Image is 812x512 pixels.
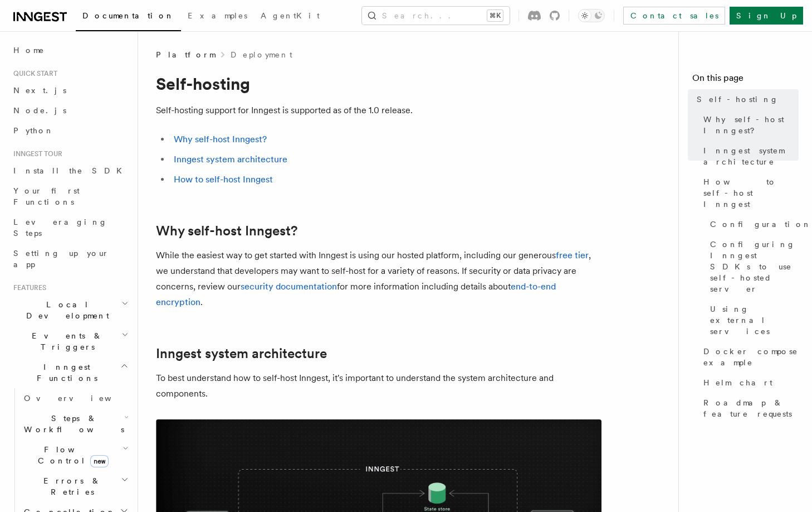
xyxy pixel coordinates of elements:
[9,80,131,100] a: Next.js
[699,172,799,214] a: How to self-host Inngest
[703,176,799,210] span: How to self-host Inngest
[703,346,799,368] span: Docker compose example
[174,154,287,165] a: Inngest system architecture
[9,161,131,181] a: Install the SDK
[156,103,601,118] p: Self-hosting support for Inngest is supported as of the 1.0 release.
[9,181,131,212] a: Your first Functions
[13,166,129,175] span: Install the SDK
[241,281,337,292] a: security documentation
[730,7,803,25] a: Sign Up
[9,357,131,388] button: Inngest Functions
[9,120,131,141] a: Python
[9,243,131,274] a: Setting up your app
[699,393,799,424] a: Roadmap & feature requests
[699,109,799,141] a: Why self-host Inngest?
[13,186,80,206] span: Your first Functions
[703,377,772,388] span: Helm chart
[174,134,267,144] a: Why self-host Inngest?
[710,219,811,230] span: Configuration
[24,394,139,403] span: Overview
[13,86,66,95] span: Next.js
[9,294,131,326] button: Local Development
[19,439,131,471] button: Flow Controlnew
[174,174,273,185] a: How to self-host Inngest
[697,94,779,105] span: Self-hosting
[19,408,131,439] button: Steps & Workflows
[19,413,124,435] span: Steps & Workflows
[706,214,799,234] a: Configuration
[710,239,799,294] span: Configuring Inngest SDKs to use self-hosted server
[692,89,799,109] a: Self-hosting
[261,11,320,20] span: AgentKit
[254,3,326,30] a: AgentKit
[13,126,54,135] span: Python
[9,100,131,120] a: Node.js
[703,114,799,136] span: Why self-host Inngest?
[703,145,799,167] span: Inngest system architecture
[156,223,297,239] a: Why self-host Inngest?
[156,248,601,310] p: While the easiest way to get started with Inngest is using our hosted platform, including our gen...
[82,11,174,20] span: Documentation
[9,330,121,352] span: Events & Triggers
[9,212,131,243] a: Leveraging Steps
[19,388,131,408] a: Overview
[487,10,503,21] kbd: ⌘K
[181,3,254,30] a: Examples
[578,9,605,22] button: Toggle dark mode
[19,471,131,502] button: Errors & Retries
[703,397,799,419] span: Roadmap & feature requests
[188,11,247,20] span: Examples
[692,71,799,89] h4: On this page
[231,49,292,60] a: Deployment
[706,234,799,299] a: Configuring Inngest SDKs to use self-hosted server
[9,283,46,292] span: Features
[13,106,66,115] span: Node.js
[13,249,109,269] span: Setting up your app
[156,346,327,361] a: Inngest system architecture
[9,326,131,357] button: Events & Triggers
[706,299,799,341] a: Using external services
[699,373,799,393] a: Helm chart
[9,149,62,158] span: Inngest tour
[9,40,131,60] a: Home
[9,299,121,321] span: Local Development
[19,475,121,497] span: Errors & Retries
[19,444,123,466] span: Flow Control
[13,218,107,238] span: Leveraging Steps
[76,3,181,31] a: Documentation
[13,45,45,56] span: Home
[9,69,57,78] span: Quick start
[156,49,215,60] span: Platform
[9,361,120,384] span: Inngest Functions
[710,303,799,337] span: Using external services
[156,74,601,94] h1: Self-hosting
[699,141,799,172] a: Inngest system architecture
[556,250,589,260] a: free tier
[699,341,799,373] a: Docker compose example
[362,7,510,25] button: Search...⌘K
[90,455,109,467] span: new
[623,7,725,25] a: Contact sales
[156,370,601,402] p: To best understand how to self-host Inngest, it's important to understand the system architecture...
